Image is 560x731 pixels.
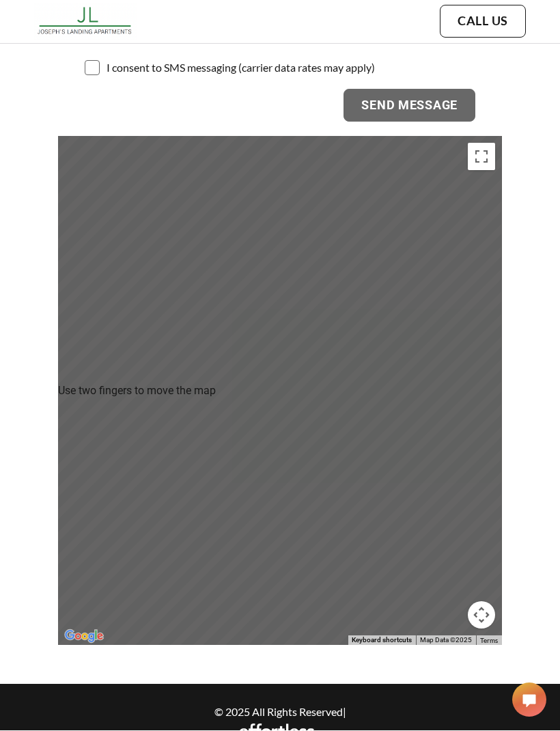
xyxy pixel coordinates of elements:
[61,628,107,646] img: Google
[480,637,498,645] a: Terms (opens in new tab)
[468,143,495,171] button: Toggle fullscreen view
[420,637,472,644] span: Map Data ©2025
[61,628,107,646] a: Open this area in Google Maps (opens a new window)
[34,3,137,40] img: josephs_landing_logo.png
[352,636,412,646] button: Keyboard shortcuts
[458,14,508,29] a: Call Us
[468,602,495,629] button: Map camera controls
[74,706,486,719] p: © 2025 All Rights Reserved |
[440,5,526,38] button: Call Us
[344,89,475,122] button: Send Message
